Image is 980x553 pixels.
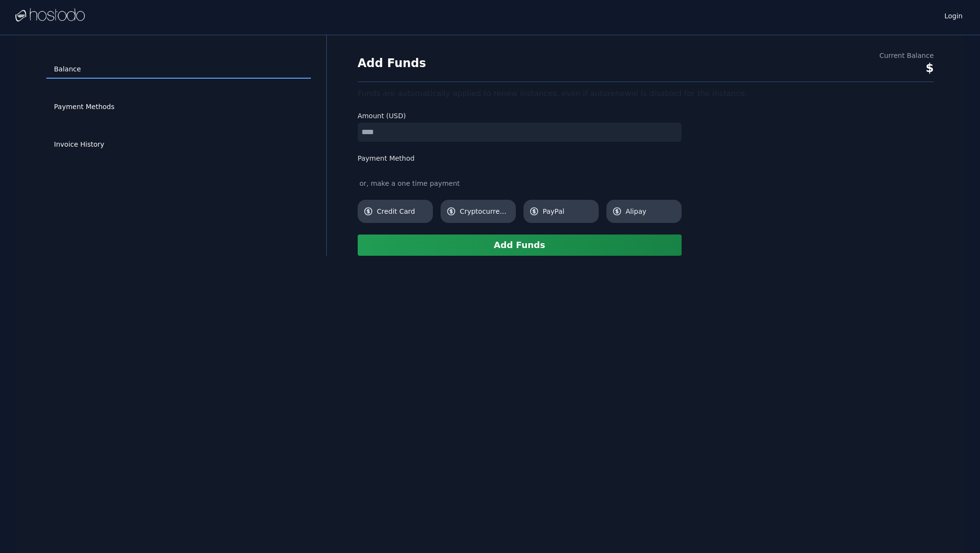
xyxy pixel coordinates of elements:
div: Current Balance [879,51,934,60]
button: Add Funds [358,235,682,256]
div: $ [879,60,934,76]
span: Cryptocurrency [460,207,510,216]
h1: Add Funds [358,55,426,71]
label: Amount (USD) [358,111,682,121]
a: Payment Methods [46,98,311,116]
span: Alipay [626,207,676,216]
span: Credit Card [377,207,427,216]
a: Invoice History [46,136,311,154]
img: Logo [15,8,85,23]
label: Payment Method [358,153,682,163]
div: or, make a one time payment [358,179,682,188]
div: Funds are automatically applied to renew instances, even if autorenewal is disabled for the insta... [358,88,934,99]
a: Login [942,9,965,21]
a: Balance [46,60,311,79]
span: PayPal [543,207,593,216]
